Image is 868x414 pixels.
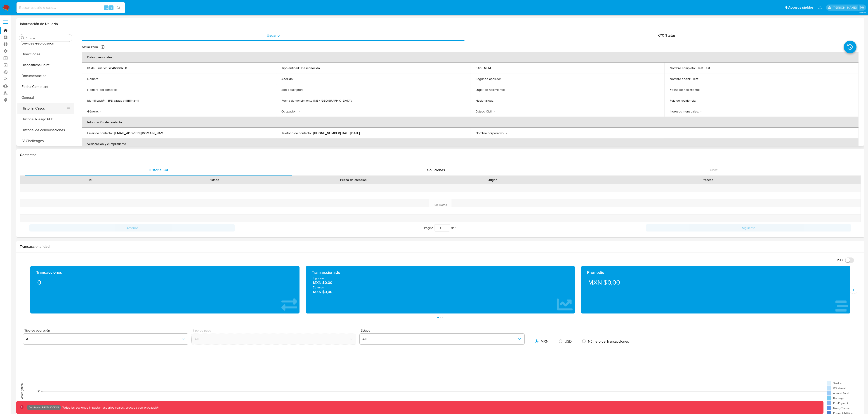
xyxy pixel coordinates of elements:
span: Accesos rápidos [788,5,814,10]
th: Datos personales [82,52,859,63]
p: Nombre : [87,77,99,81]
div: Proceso [558,178,857,182]
button: Historial de conversaciones [17,125,74,136]
p: Ingresos mensuales : [670,109,699,113]
span: Página de [424,224,457,232]
p: - [494,109,495,113]
p: - [120,88,121,92]
p: - [100,109,101,113]
button: Dispositivos Point [17,60,74,70]
p: - [698,98,699,103]
span: Soluciones [427,167,445,173]
button: Historial Casos [17,103,70,114]
p: Ambiente: PRODUCCIÓN [28,407,59,408]
span: Historial CX [149,167,168,173]
p: Identificación : [87,98,106,103]
div: Fecha de creación [280,178,427,182]
button: Buscar [21,36,25,40]
p: Sitio : [476,66,482,70]
p: ID de usuario : [87,66,107,70]
p: MLM [484,66,491,70]
p: Segundo apellido : [476,77,501,81]
th: Información de contacto [82,117,859,128]
p: Género : [87,109,99,113]
a: Salir [860,5,865,10]
p: Nombre del comercio : [87,88,118,92]
p: Test Test [697,66,710,70]
input: Buscar usuario o caso... [17,5,125,11]
div: Origen [433,178,551,182]
a: Notificaciones [818,6,822,9]
p: - [101,77,102,81]
button: General [17,92,74,103]
p: Nombre social : [670,77,691,81]
p: Lugar de nacimiento : [476,88,505,92]
p: Ocupación : [281,109,297,113]
p: - [496,98,497,103]
button: Anterior [29,224,235,232]
p: - [507,88,507,92]
p: [EMAIL_ADDRESS][DOMAIN_NAME] [114,131,166,135]
button: Fecha Compliant [17,81,74,92]
span: s [111,5,112,10]
button: Siguiente [646,224,851,232]
p: Apellido : [281,77,293,81]
p: Fecha de nacimiento : [670,88,700,92]
p: - [299,109,300,113]
p: Nacionalidad : [476,98,494,103]
div: Id [31,178,149,182]
p: Todas las acciones impactan usuarios reales, proceda con precaución. [61,405,160,410]
p: - [304,88,305,92]
button: search-icon [114,5,123,11]
p: País de residencia : [670,98,696,103]
p: Desconocido [301,66,320,70]
p: 2646008258 [108,66,127,70]
p: Nombre completo : [670,66,696,70]
p: Estado Civil : [476,109,492,113]
p: - [701,88,702,92]
button: Devices Geolocation [17,38,74,49]
h1: Contactos [20,153,861,157]
span: ⌥ [104,5,108,10]
p: Tipo entidad : [281,66,300,70]
th: Verificación y cumplimiento [82,138,859,149]
span: 1 [455,226,457,230]
p: Test [692,77,698,81]
p: IFE aaaaaa11111111a111 [108,98,139,103]
p: Nombre corporativo : [476,131,504,135]
span: KYC Status [658,33,676,38]
p: Email de contacto : [87,131,113,135]
p: Soft descriptor : [281,88,303,92]
h1: Transaccionalidad [20,244,861,249]
button: Documentación [17,70,74,81]
p: - [502,77,503,81]
p: Fecha de vencimiento INE / [GEOGRAPHIC_DATA] : [281,98,352,103]
p: Teléfono de contacto : [281,131,311,135]
button: Historial Riesgo PLD [17,114,74,125]
button: IV Challenges [17,136,74,146]
p: - [701,109,701,113]
p: - [506,131,507,135]
p: - [295,77,296,81]
p: Actualizado - [82,45,100,49]
p: - [354,98,354,103]
div: Estado [156,178,274,182]
h1: Información de Usuario [20,22,58,26]
input: Buscar [26,36,70,40]
span: Usuario [267,33,280,38]
p: leandrojossue.ramirez@mercadolibre.com.co [833,5,858,10]
button: Direcciones [17,49,74,60]
p: [PHONE_NUMBER][DATE][DATE] [313,131,360,135]
span: Chat [710,167,717,173]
